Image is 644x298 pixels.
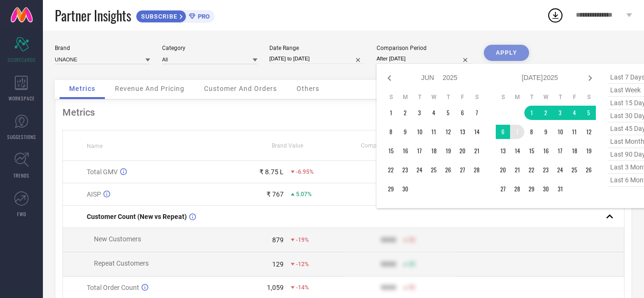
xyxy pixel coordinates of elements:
div: 879 [272,236,284,244]
span: Name [87,143,102,149]
th: Monday [510,93,524,101]
input: Select date range [269,54,365,64]
th: Sunday [496,93,510,101]
span: -19% [296,237,309,243]
span: Repeat Customers [94,259,149,267]
td: Thu Jul 31 2025 [553,182,567,196]
td: Sun Jul 06 2025 [496,125,510,139]
th: Thursday [553,93,567,101]
span: Competitors Value [361,142,409,149]
div: Open download list [547,7,564,24]
th: Monday [398,93,412,101]
span: Brand Value [272,142,303,149]
td: Sat Jul 05 2025 [582,106,596,120]
td: Thu Jun 05 2025 [441,106,455,120]
td: Sat Jul 26 2025 [582,163,596,177]
span: 5.07% [296,191,312,198]
a: SUBSCRIBEPRO [136,8,215,23]
td: Fri Jun 27 2025 [455,163,470,177]
td: Tue Jul 22 2025 [524,163,539,177]
span: Metrics [69,85,95,92]
td: Mon Jun 09 2025 [398,125,412,139]
th: Wednesday [539,93,553,101]
td: Wed Jul 30 2025 [539,182,553,196]
span: -14% [296,284,309,291]
span: Total Order Count [87,284,139,291]
span: 50 [409,261,415,268]
td: Wed Jul 09 2025 [539,125,553,139]
div: 129 [272,260,284,268]
td: Sat Jun 28 2025 [470,163,484,177]
td: Mon Jul 28 2025 [510,182,524,196]
td: Thu Jun 12 2025 [441,125,455,139]
td: Sat Jun 21 2025 [470,144,484,158]
td: Fri Jun 06 2025 [455,106,470,120]
th: Wednesday [427,93,441,101]
td: Thu Jun 26 2025 [441,163,455,177]
td: Sun Jun 01 2025 [384,106,398,120]
div: 9999 [381,284,396,291]
div: Next month [584,72,596,84]
span: Customer And Orders [204,85,277,92]
th: Saturday [470,93,484,101]
td: Mon Jun 23 2025 [398,163,412,177]
div: Date Range [269,45,365,51]
div: Metrics [62,107,624,118]
td: Fri Jun 20 2025 [455,144,470,158]
td: Sat Jul 12 2025 [582,125,596,139]
td: Mon Jun 16 2025 [398,144,412,158]
td: Wed Jun 11 2025 [427,125,441,139]
td: Fri Jun 13 2025 [455,125,470,139]
span: Total GMV [87,168,118,176]
th: Thursday [441,93,455,101]
td: Tue Jul 29 2025 [524,182,539,196]
span: New Customers [94,235,141,243]
input: Select comparison period [377,54,472,64]
span: Partner Insights [55,6,131,25]
td: Thu Jun 19 2025 [441,144,455,158]
td: Wed Jul 16 2025 [539,144,553,158]
td: Sat Jun 07 2025 [470,106,484,120]
td: Wed Jun 04 2025 [427,106,441,120]
td: Mon Jul 07 2025 [510,125,524,139]
td: Mon Jul 14 2025 [510,144,524,158]
span: WORKSPACE [9,95,35,102]
td: Wed Jun 25 2025 [427,163,441,177]
th: Tuesday [412,93,427,101]
div: 9999 [381,236,396,244]
span: -6.95% [296,169,314,175]
th: Friday [455,93,470,101]
td: Tue Jun 17 2025 [412,144,427,158]
td: Sat Jun 14 2025 [470,125,484,139]
td: Tue Jul 08 2025 [524,125,539,139]
span: -12% [296,261,309,268]
td: Thu Jul 10 2025 [553,125,567,139]
td: Wed Jul 02 2025 [539,106,553,120]
div: Category [162,45,257,51]
td: Tue Jun 10 2025 [412,125,427,139]
td: Tue Jul 01 2025 [524,106,539,120]
th: Sunday [384,93,398,101]
span: AISP [87,190,101,198]
td: Sun Jun 29 2025 [384,182,398,196]
td: Tue Jun 24 2025 [412,163,427,177]
div: ₹ 767 [266,190,284,198]
td: Thu Jul 24 2025 [553,163,567,177]
span: PRO [195,13,210,20]
div: Brand [55,45,150,51]
div: Previous month [384,72,395,84]
span: 50 [409,284,415,291]
td: Tue Jun 03 2025 [412,106,427,120]
span: SCORECARDS [8,56,36,63]
td: Sun Jun 08 2025 [384,125,398,139]
td: Sun Jul 20 2025 [496,163,510,177]
span: TRENDS [13,172,30,179]
th: Saturday [582,93,596,101]
td: Sun Jul 27 2025 [496,182,510,196]
td: Fri Jul 25 2025 [567,163,582,177]
td: Mon Jun 30 2025 [398,182,412,196]
td: Sun Jul 13 2025 [496,144,510,158]
td: Fri Jul 11 2025 [567,125,582,139]
td: Tue Jul 15 2025 [524,144,539,158]
span: FWD [17,210,26,218]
